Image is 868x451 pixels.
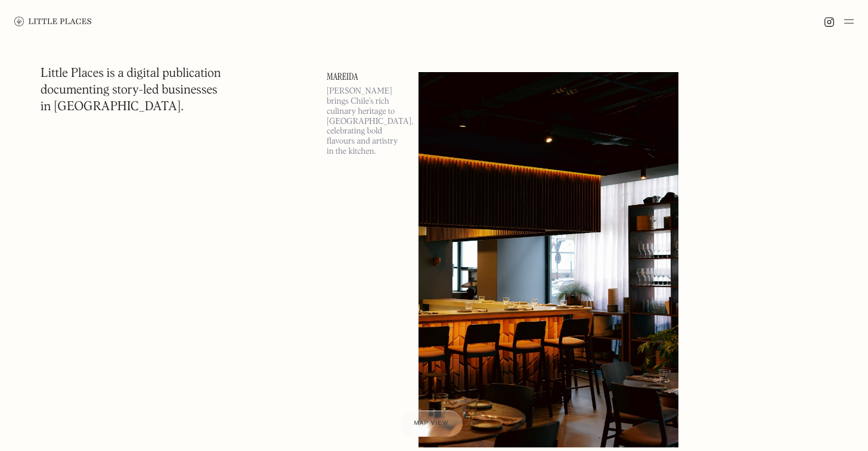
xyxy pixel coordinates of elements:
[400,410,463,437] a: Map view
[327,86,404,157] p: [PERSON_NAME] brings Chile’s rich culinary heritage to [GEOGRAPHIC_DATA], celebrating bold flavou...
[41,66,221,116] h1: Little Places is a digital publication documenting story-led businesses in [GEOGRAPHIC_DATA].
[414,420,449,427] span: Map view
[327,72,404,82] a: Mareida
[418,72,678,447] img: Mareida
